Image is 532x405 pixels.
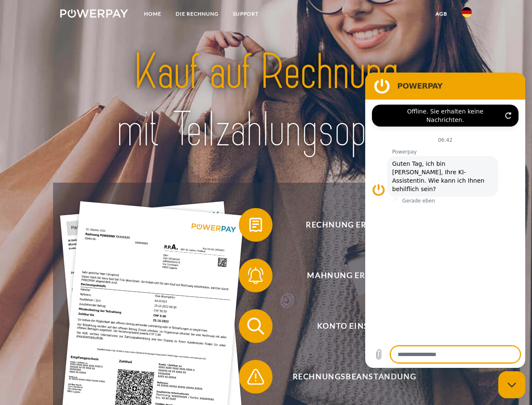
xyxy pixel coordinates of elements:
[251,208,457,242] span: Rechnung erhalten?
[239,360,458,394] button: Rechnungsbeanstandung
[245,214,266,235] img: qb_bill.svg
[226,6,266,22] a: SUPPORT
[251,259,457,292] span: Mahnung erhalten?
[239,208,458,242] button: Rechnung erhalten?
[251,360,457,394] span: Rechnungsbeanstandung
[239,309,458,343] button: Konto einsehen
[245,265,266,286] img: qb_bell.svg
[428,6,454,22] a: agb
[137,6,168,22] a: Home
[251,309,457,343] span: Konto einsehen
[80,40,452,162] img: title-powerpay_de.svg
[245,316,266,337] img: qb_search.svg
[462,7,472,17] img: de
[239,259,458,292] button: Mahnung erhalten?
[168,6,226,22] a: DIE RECHNUNG
[245,366,266,387] img: qb_warning.svg
[60,9,128,18] img: logo-powerpay-white.svg
[498,371,525,398] iframe: Schaltfläche zum Öffnen des Messaging-Fensters; Konversation läuft
[365,73,525,368] iframe: Messaging-Fenster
